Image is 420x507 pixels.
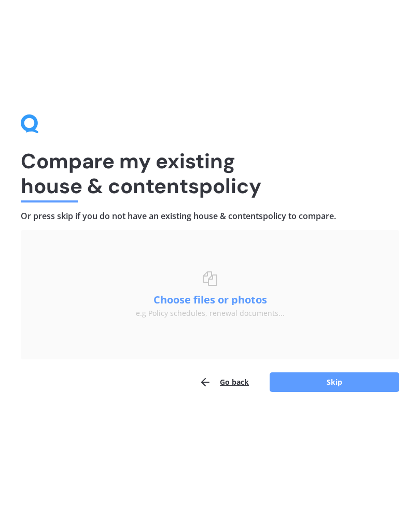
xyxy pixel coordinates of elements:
[136,309,285,318] div: e.g Policy schedules, renewal documents...
[21,211,399,222] h4: Or press skip if you do not have an existing house & contents policy to compare.
[199,372,249,393] button: Go back
[270,372,399,392] button: Skip
[21,149,399,198] h1: Compare my existing house & contents policy
[145,295,275,305] button: Choose files or photos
